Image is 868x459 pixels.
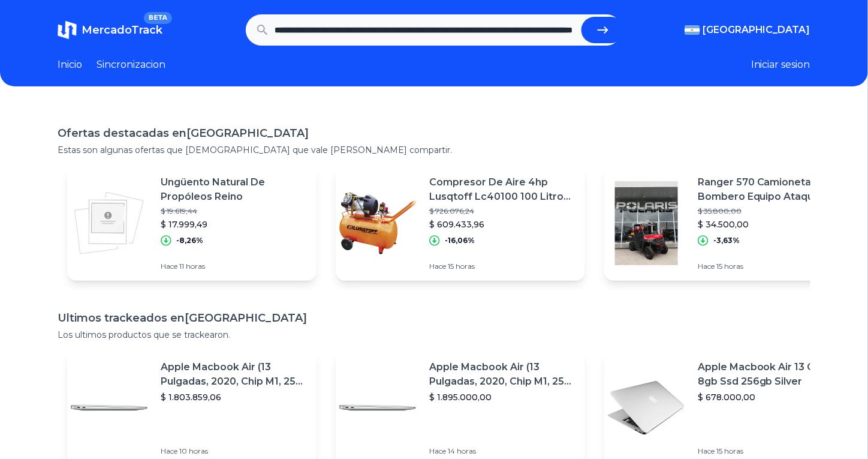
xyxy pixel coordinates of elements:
img: Featured image [604,366,688,450]
a: MercadoTrackBETA [58,20,162,40]
h1: Ultimos trackeados en [GEOGRAPHIC_DATA] [58,310,810,326]
p: $ 1.803.859,06 [161,391,307,403]
p: $ 726.076,24 [429,206,575,216]
p: $ 34.500,00 [698,218,844,230]
p: -3,63% [713,236,740,245]
p: Apple Macbook Air (13 Pulgadas, 2020, Chip M1, 256 Gb De Ssd, 8 Gb De Ram) - Plata [429,360,575,389]
p: Compresor De Aire 4hp Lusqtoff Lc40100 100 Litros Motor [429,175,575,204]
button: Iniciar sesion [751,58,810,72]
img: Featured image [336,366,420,450]
a: Featured imageUngüento Natural De Propóleos Reino$ 19.619,44$ 17.999,49-8,26%Hace 11 horas [67,166,317,281]
span: MercadoTrack [82,23,162,37]
a: Inicio [58,58,82,72]
button: [GEOGRAPHIC_DATA] [685,23,810,37]
p: Apple Macbook Air (13 Pulgadas, 2020, Chip M1, 256 Gb De Ssd, 8 Gb De Ram) - Plata [161,360,307,389]
p: Hace 15 horas [698,446,844,456]
span: [GEOGRAPHIC_DATA] [703,23,810,37]
a: Featured imageCompresor De Aire 4hp Lusqtoff Lc40100 100 Litros Motor$ 726.076,24$ 609.433,96-16,... [336,166,585,281]
img: Featured image [336,181,420,265]
p: Estas son algunas ofertas que [DEMOGRAPHIC_DATA] que vale [PERSON_NAME] compartir. [58,144,810,156]
h1: Ofertas destacadas en [GEOGRAPHIC_DATA] [58,125,810,142]
p: Los ultimos productos que se trackearon. [58,329,810,341]
p: $ 17.999,49 [161,218,307,230]
p: Hace 11 horas [161,262,307,271]
p: Ungüento Natural De Propóleos Reino [161,175,307,204]
img: Argentina [685,25,700,35]
p: Hace 15 horas [698,262,844,271]
p: -16,06% [445,236,475,245]
span: BETA [144,12,172,24]
a: Sincronizacion [97,58,165,72]
a: Featured imageRanger 570 Camioneta Bombero Equipo Ataque Rápido Incendios$ 35.800,00$ 34.500,00-3... [604,166,854,281]
p: Hace 10 horas [161,446,307,456]
p: $ 609.433,96 [429,218,575,230]
img: Featured image [67,366,151,450]
img: MercadoTrack [58,20,77,40]
p: -8,26% [176,236,203,245]
p: Apple Macbook Air 13 Core I5 8gb Ssd 256gb Silver [698,360,844,389]
p: $ 35.800,00 [698,206,844,216]
img: Featured image [604,181,688,265]
img: Featured image [67,181,151,265]
p: Hace 15 horas [429,262,575,271]
p: $ 678.000,00 [698,391,844,403]
p: $ 1.895.000,00 [429,391,575,403]
p: $ 19.619,44 [161,206,307,216]
p: Hace 14 horas [429,446,575,456]
p: Ranger 570 Camioneta Bombero Equipo Ataque Rápido Incendios [698,175,844,204]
